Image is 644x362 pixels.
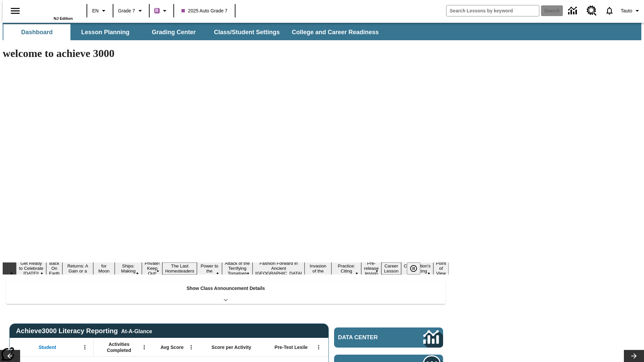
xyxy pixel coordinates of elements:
button: Lesson carousel, Next [624,350,644,362]
button: Class/Student Settings [209,24,285,40]
button: Language: EN, Select a language [89,5,111,17]
span: Grade 7 [118,7,135,14]
span: Score per Activity [212,344,252,350]
button: Slide 13 Pre-release lesson [361,260,381,277]
button: Slide 8 Solar Power to the People [197,257,222,280]
button: Open Menu [139,342,149,352]
div: SubNavbar [3,23,641,40]
span: Student [39,344,56,350]
button: Slide 2 Back On Earth [46,260,62,277]
button: Slide 12 Mixed Practice: Citing Evidence [331,257,361,280]
a: Resource Center, Will open in new tab [583,2,601,20]
span: 2025 Auto Grade 7 [181,7,228,14]
button: Open side menu [5,1,25,21]
button: Slide 5 Cruise Ships: Making Waves [115,257,142,280]
span: Data Center [338,334,401,341]
span: Pre-Test Lexile [275,344,308,350]
span: Avg Score [160,344,183,350]
button: Slide 3 Free Returns: A Gain or a Drain? [62,257,93,280]
button: Slide 11 The Invasion of the Free CD [305,257,331,280]
span: Achieve3000 Literacy Reporting [16,327,152,335]
button: Slide 7 The Last Homesteaders [162,262,197,275]
span: Tauto [621,7,632,14]
button: Slide 14 Career Lesson [381,262,401,275]
div: Show Class Announcement Details [6,281,445,304]
button: Slide 1 Get Ready to Celebrate Juneteenth! [16,260,46,277]
a: Home [29,3,73,16]
button: Lesson Planning [72,24,139,40]
div: Home [29,2,73,20]
button: Slide 16 Point of View [433,260,449,277]
button: Slide 10 Fashion Forward in Ancient Rome [253,260,305,277]
button: Open Menu [186,342,196,352]
div: Pause [407,262,427,275]
a: Data Center [334,327,443,348]
button: Slide 15 The Constitution's Balancing Act [401,257,433,280]
button: Open Menu [80,342,90,352]
a: Notifications [601,2,618,19]
span: NJ Edition [54,16,73,20]
button: Profile/Settings [618,5,644,17]
button: Open Menu [314,342,324,352]
span: B [155,6,159,15]
button: Pause [407,262,420,275]
button: Slide 4 Time for Moon Rules? [93,257,115,280]
button: Boost Class color is purple. Change class color [152,5,171,17]
div: SubNavbar [3,24,385,40]
h1: welcome to achieve 3000 [3,47,449,60]
button: College and Career Readiness [286,24,384,40]
a: Data Center [564,2,583,20]
p: Show Class Announcement Details [186,285,265,292]
button: Slide 9 Attack of the Terrifying Tomatoes [222,260,253,277]
span: EN [92,7,99,14]
button: Grading Center [140,24,207,40]
span: Activities Completed [97,341,141,353]
div: At-A-Glance [121,327,152,335]
button: Dashboard [3,24,70,40]
input: search field [446,5,539,16]
button: Grade: Grade 7, Select a grade [115,5,147,17]
button: Slide 6 Private! Keep Out! [142,260,162,277]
